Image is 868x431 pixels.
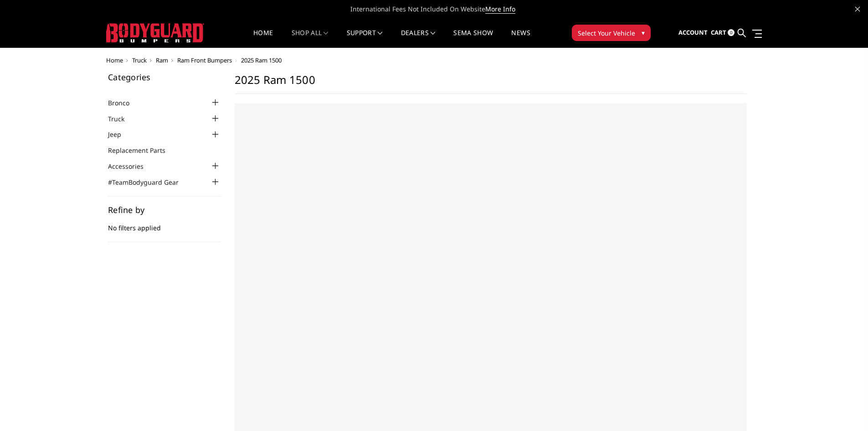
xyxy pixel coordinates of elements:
[578,28,635,38] span: Select Your Vehicle
[108,161,155,171] a: Accessories
[106,56,123,64] a: Home
[728,29,734,36] span: 0
[235,73,747,94] h1: 2025 Ram 1500
[156,56,168,64] a: Ram
[711,21,734,45] a: Cart 0
[401,30,436,47] a: Dealers
[711,28,726,36] span: Cart
[511,30,530,47] a: News
[106,23,204,42] img: BODYGUARD BUMPERS
[572,25,651,41] button: Select Your Vehicle
[453,30,493,47] a: SEMA Show
[347,30,383,47] a: Support
[108,98,141,108] a: Bronco
[108,145,177,155] a: Replacement Parts
[177,56,232,64] a: Ram Front Bumpers
[108,73,221,81] h5: Categories
[253,30,273,47] a: Home
[132,56,147,64] a: Truck
[108,177,190,187] a: #TeamBodyguard Gear
[108,114,136,124] a: Truck
[642,28,645,37] span: ▾
[241,56,282,64] span: 2025 Ram 1500
[485,5,515,14] a: More Info
[108,206,221,242] div: No filters applied
[108,206,221,214] h5: Refine by
[108,130,133,139] a: Jeep
[678,28,708,36] span: Account
[678,21,708,45] a: Account
[292,30,329,47] a: shop all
